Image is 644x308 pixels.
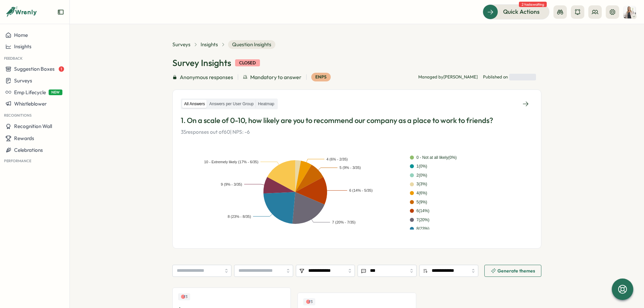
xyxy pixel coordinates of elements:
div: 4 ( 6 %) [417,190,427,196]
p: 35 responses out of 60 | NPS: -6 [181,128,533,136]
button: Quick Actions [483,4,549,19]
span: Anonymous responses [180,73,233,81]
span: Mandatory to answer [250,73,302,81]
a: Surveys [172,41,191,48]
span: 1 [59,66,64,72]
div: Published on [483,74,536,80]
span: [PERSON_NAME] [443,74,478,79]
text: 9 (9% - 3/35) [221,182,242,186]
span: Generate themes [497,268,535,273]
label: Heatmap [256,100,276,108]
span: Rewards [14,135,34,141]
a: Insights [201,41,218,48]
span: Whistleblower [14,101,47,107]
span: Surveys [14,77,32,84]
span: 2 tasks waiting [519,2,547,7]
span: NEW [49,89,62,95]
label: Answers per User Group [207,100,256,108]
div: closed [235,59,260,67]
div: 0 - Not at all likely ( 0 %) [417,155,457,161]
div: 3 ( 3 %) [417,181,427,187]
span: Suggestion Boxes [14,66,55,72]
button: Expand sidebar [57,9,64,15]
div: 5 ( 9 %) [417,199,427,205]
span: Emp Lifecycle [14,89,46,96]
span: Home [14,32,28,38]
p: Managed by [418,74,478,80]
div: 2 ( 0 %) [417,172,427,179]
button: Generate themes [484,265,541,277]
text: 8 (23% - 8/35) [228,214,251,218]
div: 8 ( 23 %) [417,226,430,232]
span: Question Insights [228,40,275,49]
div: Upvotes [303,298,315,305]
div: 6 ( 14 %) [417,208,430,214]
div: 7 ( 20 %) [417,217,430,223]
div: 1 ( 0 %) [417,163,427,170]
text: 5 (9% - 3/35) [339,166,361,170]
div: Upvotes [178,293,190,300]
div: eNPS [311,73,331,81]
text: 7 (20% - 7/35) [332,220,356,224]
text: 10 - Extremely likely (17% - 6/35) [204,160,258,164]
img: denise.wimmer [623,6,636,18]
text: 6 (14% - 5/35) [349,188,373,192]
label: All Answers [182,100,207,108]
span: Quick Actions [503,7,540,16]
span: Recognition Wall [14,123,52,129]
span: Insights [14,43,32,50]
span: Celebrations [14,147,43,153]
p: 1. On a scale of 0-10, how likely are you to recommend our company as a place to work to friends? [181,115,533,126]
h1: Survey Insights [172,57,231,69]
text: 4 (6% - 2/35) [326,157,348,161]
